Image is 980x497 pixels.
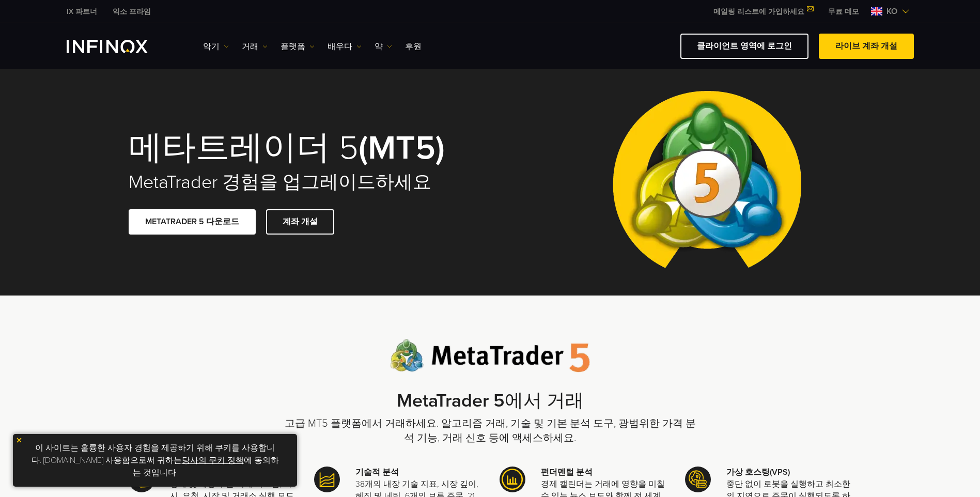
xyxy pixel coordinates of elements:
[355,467,399,477] strong: 기술적 분석
[266,209,334,235] a: 계좌 개설
[15,437,23,444] img: 노란색 닫기 아이콘
[242,40,258,53] font: 거래
[314,467,340,492] img: Meta Trader 5 icon
[32,443,279,478] font: 이 사이트는 훌륭한 사용자 경험을 제공하기 위해 쿠키를 사용합니다. [DOMAIN_NAME] 사용함으로써 귀하는 에 동의하는 것입니다.
[145,216,239,227] font: METATRADER 5 다운로드
[405,40,422,53] a: 후원
[283,216,318,227] font: 계좌 개설
[284,390,697,412] h2: 에서 거래
[713,7,804,16] font: 메일링 리스트에 가입하세요
[706,7,820,16] a: 메일링 리스트에 가입하세요
[182,455,244,465] a: 당사의 쿠키 정책
[604,69,810,296] img: 메타 트레이더 5
[375,40,392,53] a: 약
[328,40,352,53] font: 배우다
[397,390,505,412] strong: MetaTrader 5
[685,467,711,492] img: Meta Trader 5 아이콘
[820,6,867,17] a: 인피녹스 메뉴
[242,40,268,53] a: 거래
[726,467,790,477] strong: 가상 호스팅(VPS)
[129,131,476,166] h1: 메타트레이더 5
[819,34,914,59] a: 라이브 계좌 개설
[129,171,476,194] h2: MetaTrader 경험을 업그레이드하세요
[500,467,525,492] img: Meta Trader 5 아이콘
[835,41,897,51] font: 라이브 계좌 개설
[59,6,105,17] a: 인피녹스
[281,40,315,53] a: 플랫폼
[284,416,697,445] p: 고급 MT5 플랫폼에서 거래하세요. 알고리즘 거래, 기술 및 기본 분석 도구, 광범위한 가격 분석 기능, 거래 신호 등에 액세스하세요.
[281,40,305,53] font: 플랫폼
[105,6,159,17] a: 인피녹스
[390,339,590,372] img: Meta Trader 5 로고
[359,128,445,168] strong: (MT5)
[328,40,362,53] a: 배우다
[375,40,383,53] font: 약
[129,209,256,235] a: METATRADER 5 다운로드
[882,5,901,18] span: KO
[67,40,172,53] a: INFINOX 로고
[541,467,593,477] strong: 펀더멘털 분석
[680,34,808,59] a: 클라이언트 영역에 로그인
[203,40,229,53] a: 악기
[203,40,220,53] font: 악기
